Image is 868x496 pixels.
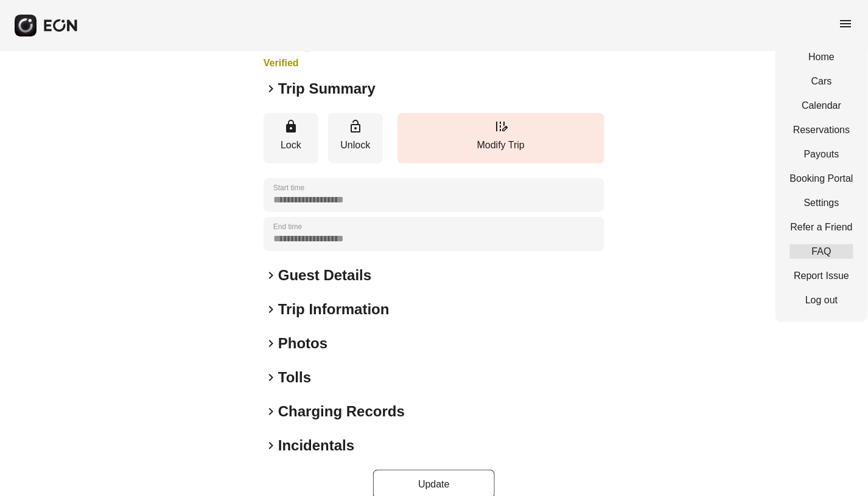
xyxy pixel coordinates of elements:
[790,123,853,137] a: Reservations
[278,334,327,353] h2: Photos
[397,113,604,164] button: Modify Trip
[839,16,853,31] span: menu
[328,113,383,164] button: Unlock
[284,119,298,134] span: lock
[264,404,278,419] span: keyboard_arrow_right
[790,74,853,89] a: Cars
[264,336,278,351] span: keyboard_arrow_right
[264,438,278,453] span: keyboard_arrow_right
[278,79,376,98] h2: Trip Summary
[278,368,311,387] h2: Tolls
[790,196,853,210] a: Settings
[790,50,853,64] a: Home
[278,402,405,421] h2: Charging Records
[264,81,278,96] span: keyboard_arrow_right
[278,300,390,319] h2: Trip Information
[790,244,853,259] a: FAQ
[494,119,508,134] span: edit_road
[264,302,278,317] span: keyboard_arrow_right
[334,138,377,153] p: Unlock
[404,138,598,153] p: Modify Trip
[790,269,853,283] a: Report Issue
[278,266,371,285] h2: Guest Details
[790,171,853,186] a: Booking Portal
[264,268,278,283] span: keyboard_arrow_right
[790,147,853,162] a: Payouts
[264,370,278,385] span: keyboard_arrow_right
[278,436,354,455] h2: Incidentals
[790,293,853,308] a: Log out
[264,113,318,164] button: Lock
[270,138,312,153] p: Lock
[790,98,853,113] a: Calendar
[264,56,386,71] h3: Verified
[348,119,363,134] span: lock_open
[790,220,853,235] a: Refer a Friend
